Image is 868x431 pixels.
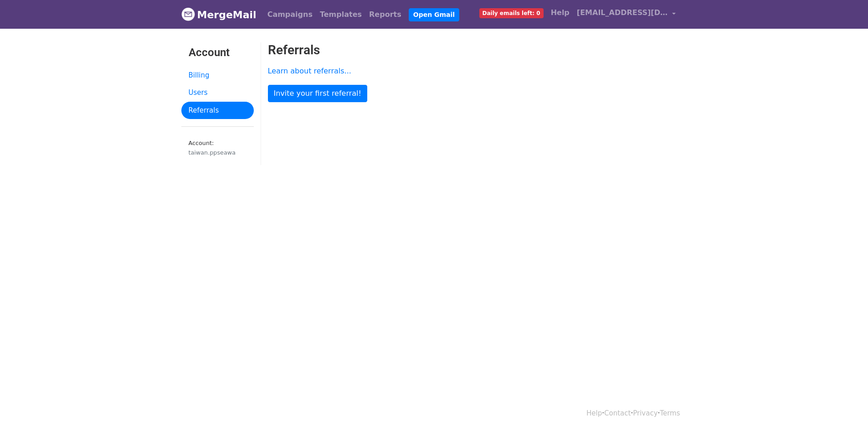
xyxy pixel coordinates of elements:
[604,409,631,417] a: Contact
[268,67,351,75] a: Learn about referrals...
[660,409,680,417] a: Terms
[573,4,680,25] a: [EMAIL_ADDRESS][DOMAIN_NAME]
[365,5,405,24] a: Reports
[547,4,573,22] a: Help
[189,148,247,157] div: taiwan.ppseawa
[316,5,365,24] a: Templates
[268,85,367,102] a: Invite your first referral!
[586,409,602,417] a: Help
[189,46,247,59] h3: Account
[264,5,316,24] a: Campaigns
[268,42,687,58] h2: Referrals
[476,4,547,22] a: Daily emails left: 0
[409,8,459,21] a: Open Gmail
[181,7,195,21] img: MergeMail logo
[181,84,254,102] a: Users
[577,7,668,18] span: [EMAIL_ADDRESS][DOMAIN_NAME]
[633,409,657,417] a: Privacy
[189,140,247,157] small: Account:
[181,67,254,84] a: Billing
[181,102,254,119] a: Referrals
[479,8,544,18] span: Daily emails left: 0
[181,5,257,24] a: MergeMail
